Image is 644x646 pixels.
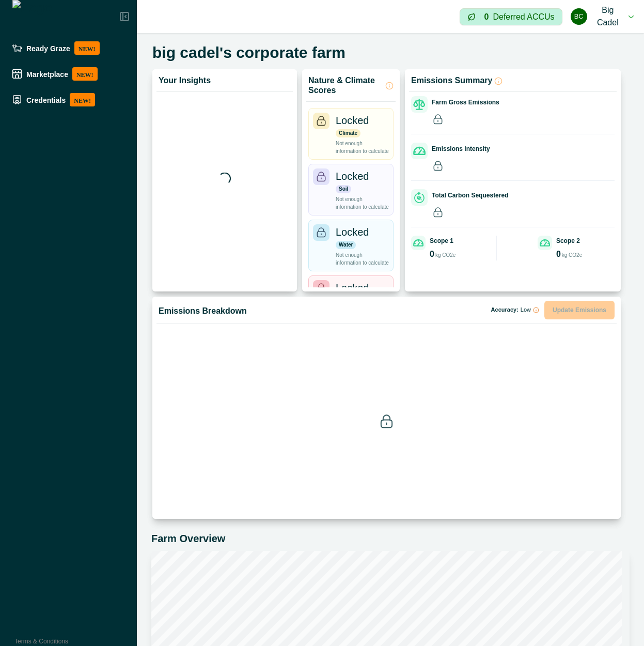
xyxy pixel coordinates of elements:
p: Deferred ACCUs [493,13,554,21]
p: Scope 1 [430,236,453,245]
p: Scope 2 [556,236,580,245]
p: 0 [430,250,434,258]
p: Accuracy: [491,307,539,313]
a: CredentialsNEW! [8,89,129,111]
p: Water [336,241,356,249]
p: Your Insights [159,75,211,85]
button: Update Emissions [544,301,615,319]
p: NEW! [72,67,98,81]
a: Terms & Conditions [14,638,68,645]
p: Emissions Breakdown [159,306,247,316]
p: Climate [336,129,360,137]
p: Total Carbon Sequestered [432,191,508,200]
p: Farm Gross Emissions [432,98,499,107]
p: Locked [336,168,369,184]
p: NEW! [70,93,95,106]
p: Credentials [26,96,66,104]
p: Not enough information to calculate [336,140,389,155]
p: Emissions Intensity [432,144,490,153]
p: Not enough information to calculate [336,251,389,267]
p: kg CO2e [562,251,582,259]
p: Ready Graze [26,44,70,52]
p: 0 [556,250,561,258]
p: Not enough information to calculate [336,195,389,211]
p: Locked [336,113,369,128]
p: Locked [336,224,369,240]
h5: big cadel's corporate farm [152,43,345,62]
p: Emissions Summary [411,75,492,85]
p: Marketplace [26,70,68,78]
p: Locked [336,280,369,296]
p: 0 [484,13,489,21]
span: Low [521,307,531,313]
a: Ready GrazeNEW! [8,37,129,59]
h5: Farm Overview [151,532,630,545]
p: Soil [336,185,351,193]
p: Nature & Climate Scores [308,75,383,95]
a: MarketplaceNEW! [8,63,129,85]
p: kg CO2e [435,251,455,259]
p: NEW! [74,41,100,55]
